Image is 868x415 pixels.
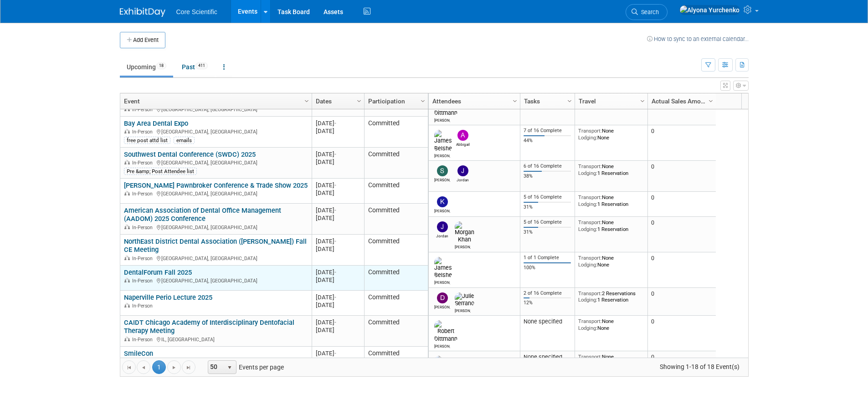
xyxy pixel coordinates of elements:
[524,128,571,134] div: 7 of 16 Complete
[124,303,130,307] img: In-Person Event
[137,360,150,374] a: Go to the previous page
[578,318,602,324] span: Transport:
[124,159,308,166] div: [GEOGRAPHIC_DATA], [GEOGRAPHIC_DATA]
[437,221,448,232] img: Jordan McCullough
[124,268,192,277] a: DentalForum Fall 2025
[316,245,360,253] div: [DATE]
[455,307,471,313] div: Julie Serrano
[524,229,571,236] div: 31%
[132,225,155,231] span: In-Person
[578,290,602,297] span: Transport:
[334,151,336,158] span: -
[156,62,166,69] span: 18
[578,134,597,141] span: Lodging:
[524,354,571,361] div: None specified
[455,292,474,307] img: Julie Serrano
[432,93,514,109] a: Attendees
[578,255,602,261] span: Transport:
[418,93,428,107] a: Column Settings
[132,160,155,166] span: In-Person
[175,58,215,76] a: Past411
[124,190,308,197] div: [GEOGRAPHIC_DATA], [GEOGRAPHIC_DATA]
[566,97,573,105] span: Column Settings
[124,278,130,282] img: In-Person Event
[124,337,130,341] img: In-Person Event
[455,243,471,249] div: Morgan Khan
[578,201,597,207] span: Lodging:
[122,360,136,374] a: Go to the first page
[578,325,597,331] span: Lodging:
[455,221,474,243] img: Morgan Khan
[132,337,155,343] span: In-Person
[639,97,646,105] span: Column Settings
[524,138,571,144] div: 44%
[364,117,428,148] td: Committed
[434,232,450,238] div: Jordan McCullough
[120,8,165,17] img: ExhibitDay
[419,97,426,105] span: Column Settings
[124,119,188,128] a: Bay Area Dental Expo
[647,125,716,161] td: 0
[364,204,428,235] td: Committed
[578,226,597,232] span: Lodging:
[174,137,195,144] div: emails
[578,194,644,207] div: None 1 Reservation
[524,163,571,169] div: 6 of 16 Complete
[647,288,716,316] td: 0
[316,357,360,365] div: [DATE]
[334,294,336,301] span: -
[578,170,597,176] span: Lodging:
[647,316,716,351] td: 0
[152,360,166,374] span: 1
[434,343,450,348] div: Robert Dittmann
[316,301,360,309] div: [DATE]
[167,360,181,374] a: Go to the next page
[303,97,310,105] span: Column Settings
[524,265,571,271] div: 100%
[125,364,133,371] span: Go to the first page
[316,181,360,189] div: [DATE]
[132,107,155,113] span: In-Person
[578,163,644,176] div: None 1 Reservation
[120,58,173,76] a: Upcoming18
[316,293,360,301] div: [DATE]
[124,191,130,195] img: In-Person Event
[364,347,428,372] td: Committed
[455,141,471,147] div: Abbigail Belshe
[707,97,714,105] span: Column Settings
[578,354,602,360] span: Transport:
[578,128,644,141] div: None None
[578,163,602,169] span: Transport:
[316,237,360,245] div: [DATE]
[434,257,452,279] img: James Belshe
[364,316,428,347] td: Committed
[316,268,360,276] div: [DATE]
[434,117,450,123] div: Robert Dittmann
[302,93,312,107] a: Column Settings
[316,189,360,197] div: [DATE]
[368,93,422,109] a: Participation
[364,179,428,204] td: Committed
[578,219,602,225] span: Transport:
[434,130,452,152] img: James Belshe
[316,326,360,334] div: [DATE]
[316,349,360,357] div: [DATE]
[124,128,308,135] div: [GEOGRAPHIC_DATA], [GEOGRAPHIC_DATA]
[316,119,360,127] div: [DATE]
[316,206,360,214] div: [DATE]
[364,266,428,291] td: Committed
[334,319,336,326] span: -
[124,129,130,133] img: In-Person Event
[316,214,360,222] div: [DATE]
[316,318,360,326] div: [DATE]
[316,93,358,109] a: Dates
[364,148,428,179] td: Committed
[647,351,716,387] td: 0
[637,93,647,107] a: Column Settings
[124,256,130,260] img: In-Person Event
[132,256,155,261] span: In-Person
[437,165,448,176] img: Sam Robinson
[647,217,716,252] td: 0
[124,93,306,109] a: Event
[647,161,716,192] td: 0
